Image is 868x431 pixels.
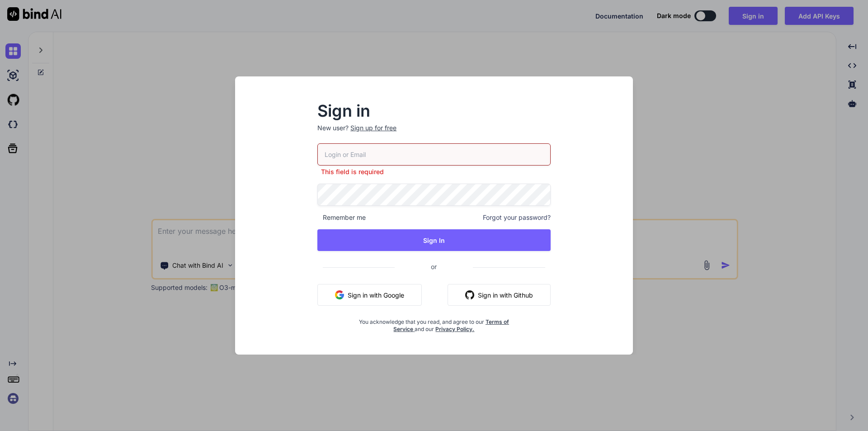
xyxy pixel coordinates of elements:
[356,313,512,333] div: You acknowledge that you read, and agree to our and our
[448,284,551,306] button: Sign in with Github
[395,256,473,278] span: or
[317,104,551,118] h2: Sign in
[393,318,509,332] a: Terms of Service
[483,213,551,222] span: Forgot your password?
[317,284,422,306] button: Sign in with Google
[317,123,551,143] p: New user?
[435,326,474,332] a: Privacy Policy.
[335,290,344,299] img: google
[317,229,551,251] button: Sign In
[317,213,366,222] span: Remember me
[465,290,474,299] img: github
[317,143,551,166] input: Login or Email
[350,123,396,133] div: Sign up for free
[317,167,551,176] p: This field is required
